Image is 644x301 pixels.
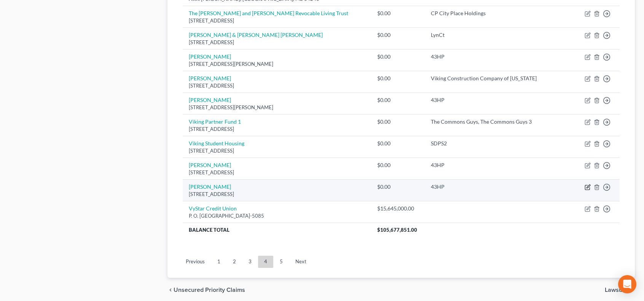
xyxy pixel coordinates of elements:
div: Open Intercom Messenger [618,275,636,293]
div: $0.00 [377,10,419,17]
a: Next [289,256,312,268]
div: [STREET_ADDRESS][PERSON_NAME] [189,104,365,111]
div: [STREET_ADDRESS] [189,126,365,133]
a: 3 [242,256,258,268]
div: LynCt [431,31,569,39]
span: Lawsuits [605,287,629,293]
a: [PERSON_NAME] [189,162,231,168]
div: $0.00 [377,96,419,104]
a: [PERSON_NAME] [189,97,231,103]
div: [STREET_ADDRESS] [189,169,365,176]
div: 43HP [431,53,569,61]
div: The Commons Guys, The Commons Guys 3 [431,118,569,126]
div: 43HP [431,161,569,169]
div: $0.00 [377,53,419,61]
div: CP City Place Holdings [431,10,569,17]
a: [PERSON_NAME] & [PERSON_NAME] [PERSON_NAME] [189,32,323,38]
a: 5 [274,256,289,268]
button: Lawsuits chevron_right [605,287,635,293]
a: VyStar Credit Union [189,205,237,212]
a: [PERSON_NAME] [189,183,231,190]
div: [STREET_ADDRESS] [189,17,365,24]
div: $15,645,000.00 [377,205,419,212]
div: $0.00 [377,161,419,169]
div: 43HP [431,96,569,104]
a: [PERSON_NAME] [189,75,231,81]
div: $0.00 [377,183,419,191]
th: Balance Total [183,223,371,236]
a: Viking Student Housing [189,140,244,147]
div: SDPS2 [431,140,569,147]
div: [STREET_ADDRESS] [189,82,365,89]
div: [STREET_ADDRESS] [189,147,365,154]
span: $105,677,851.00 [377,227,417,233]
a: The [PERSON_NAME] and [PERSON_NAME] Revocable Living Trust [189,10,348,16]
div: P. O. [GEOGRAPHIC_DATA]-5085 [189,212,365,220]
div: $0.00 [377,31,419,39]
div: [STREET_ADDRESS] [189,39,365,46]
a: 1 [211,256,226,268]
a: [PERSON_NAME] [189,53,231,60]
a: 2 [227,256,242,268]
i: chevron_left [167,287,174,293]
button: chevron_left Unsecured Priority Claims [167,287,245,293]
a: 4 [258,256,273,268]
div: $0.00 [377,140,419,147]
div: [STREET_ADDRESS][PERSON_NAME] [189,61,365,68]
div: $0.00 [377,75,419,82]
span: Unsecured Priority Claims [174,287,245,293]
a: Previous [180,256,211,268]
div: [STREET_ADDRESS] [189,191,365,198]
div: Viking Construction Company of [US_STATE] [431,75,569,82]
a: Viking Partner Fund 1 [189,118,241,125]
div: 43HP [431,183,569,191]
div: $0.00 [377,118,419,126]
